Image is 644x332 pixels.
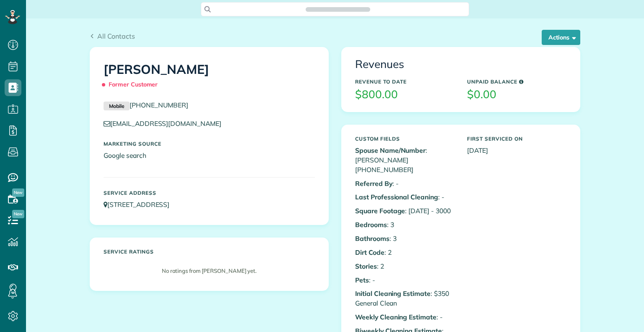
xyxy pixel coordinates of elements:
p: : 2 [355,261,454,271]
p: : - [355,275,454,285]
h5: First Serviced On [467,136,566,141]
h5: Service ratings [104,249,315,254]
span: New [12,210,24,218]
a: Mobile[PHONE_NUMBER] [104,101,188,109]
a: All Contacts [90,31,135,41]
p: : 3 [355,234,454,243]
b: Square Footage [355,207,405,215]
b: Initial Cleaning Estimate [355,289,431,298]
a: [EMAIL_ADDRESS][DOMAIN_NAME] [104,119,229,128]
p: : 2 [355,248,454,257]
b: Spouse Name/Number [355,146,426,154]
h5: Service Address [104,190,315,196]
h5: Unpaid Balance [467,79,566,84]
p: Google search [104,151,315,160]
p: : [PERSON_NAME] [PHONE_NUMBER] [355,146,454,175]
p: : - [355,179,454,188]
b: Weekly Cleaning Estimate [355,313,436,321]
span: All Contacts [97,32,135,40]
h3: Revenues [355,58,566,71]
b: Referred By [355,179,392,188]
b: Stories [355,262,377,270]
button: Actions [542,30,580,45]
b: Last Professional Cleaning [355,193,438,201]
span: Former Customer [104,77,161,92]
b: Bedrooms [355,220,387,229]
p: : 3 [355,220,454,230]
a: [STREET_ADDRESS] [104,200,177,209]
p: [DATE] [467,146,566,155]
p: No ratings from [PERSON_NAME] yet. [108,267,311,275]
h1: [PERSON_NAME] [104,63,315,92]
b: Dirt Code [355,248,384,256]
h3: $0.00 [467,89,566,101]
h5: Revenue to Date [355,79,454,84]
p: : [DATE] - 3000 [355,206,454,216]
b: Pets [355,276,369,284]
p: : - [355,312,454,322]
h3: $800.00 [355,89,454,101]
span: Search ZenMaid… [314,5,361,13]
small: Mobile [104,102,130,111]
p: : $350 General Clean [355,289,454,308]
h5: Marketing Source [104,141,315,146]
b: Bathrooms [355,234,390,243]
h5: Custom Fields [355,136,454,141]
p: : - [355,192,454,202]
span: New [12,188,24,197]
